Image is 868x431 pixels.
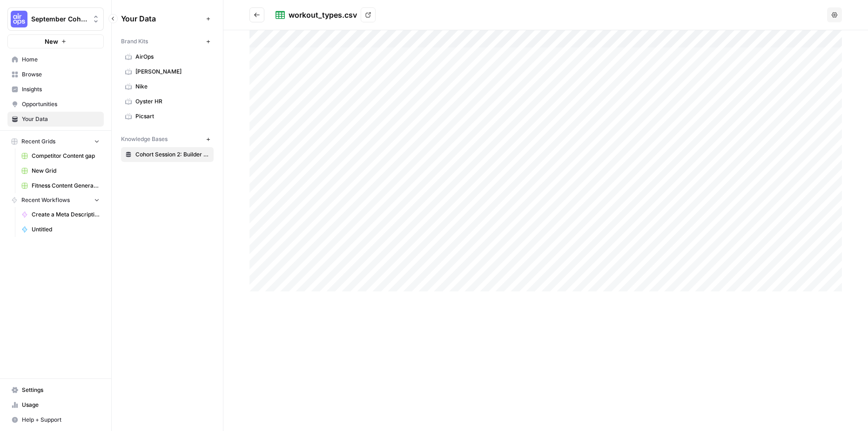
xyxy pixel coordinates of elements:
button: Recent Workflows [7,193,104,207]
span: Picsart [135,112,209,121]
span: Create a Meta Description ([PERSON_NAME]) [32,210,100,219]
span: Competitor Content gap [32,152,100,160]
a: Home [7,52,104,67]
span: Recent Workflows [21,196,70,204]
a: Insights [7,82,104,97]
span: Untitled [32,225,100,234]
a: Cohort Session 2: Builder Exercise [121,147,214,162]
a: Competitor Content gap [17,148,104,163]
button: Go back [249,7,264,22]
span: [PERSON_NAME] [135,67,209,76]
a: Untitled [17,222,104,237]
span: New [45,37,58,46]
span: Insights [22,85,100,94]
button: Workspace: September Cohort [7,7,104,31]
span: Fitness Content Generator ([PERSON_NAME] [32,182,100,190]
span: Cohort Session 2: Builder Exercise [135,150,209,159]
a: Nike [121,79,214,94]
span: Help + Support [22,416,100,424]
span: Your Data [121,13,202,24]
img: September Cohort Logo [11,11,27,27]
a: Opportunities [7,97,104,112]
div: workout_types.csv [289,9,357,20]
span: New Grid [32,167,100,175]
span: Browse [22,70,100,79]
button: Help + Support [7,412,104,427]
a: [PERSON_NAME] [121,64,214,79]
button: Recent Grids [7,135,104,148]
a: Usage [7,397,104,412]
span: Opportunities [22,100,100,108]
a: Picsart [121,109,214,124]
span: Home [22,55,100,64]
span: AirOps [135,53,209,61]
a: New Grid [17,163,104,178]
span: Brand Kits [121,37,148,46]
a: Browse [7,67,104,82]
span: Knowledge Bases [121,135,168,143]
span: Nike [135,82,209,91]
a: Your Data [7,112,104,127]
span: Usage [22,401,100,409]
span: Recent Grids [21,137,55,146]
a: Fitness Content Generator ([PERSON_NAME] [17,178,104,193]
span: Oyster HR [135,97,209,106]
button: New [7,34,104,48]
a: Oyster HR [121,94,214,109]
a: Settings [7,383,104,397]
a: AirOps [121,49,214,64]
span: September Cohort [31,14,87,24]
span: Settings [22,386,100,394]
a: Create a Meta Description ([PERSON_NAME]) [17,207,104,222]
span: Your Data [22,115,100,123]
